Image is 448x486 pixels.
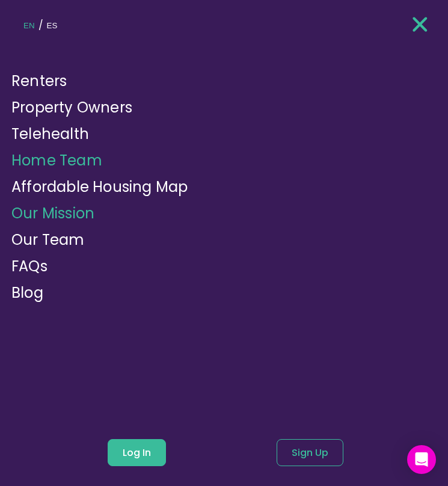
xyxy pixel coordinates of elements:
a: Log In [108,439,166,466]
button: ES [43,7,61,44]
img: 3 lines stacked, hamburger style [413,15,428,33]
a: Blog [11,283,43,303]
a: Renters [11,71,67,91]
div: Open Intercom Messenger [407,445,436,474]
p: / [38,16,43,34]
a: Telehealth [11,124,89,144]
a: Our Mission [11,203,94,223]
a: Our Team [11,230,85,250]
a: Affordable Housing Map [11,177,188,197]
a: Property Owners [11,97,132,117]
a: Sign Up [277,439,343,466]
a: FAQs [11,256,48,276]
a: Home Team [11,150,102,170]
button: EN [20,7,38,44]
